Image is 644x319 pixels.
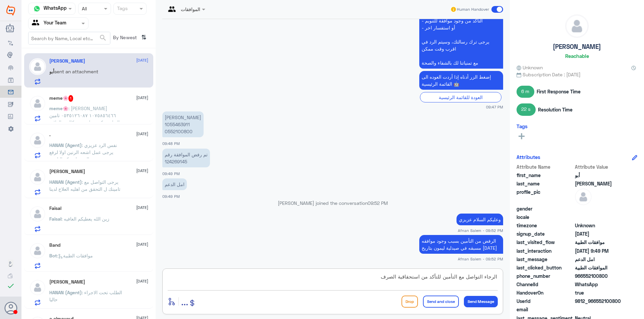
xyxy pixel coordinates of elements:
p: 15/10/2025, 9:52 PM [457,214,503,225]
span: meme🌸 [49,105,68,111]
span: Afnan Salem - 09:52 PM [458,256,503,262]
span: ChannelId [517,281,574,288]
span: أبو [49,69,54,74]
span: Attribute Value [575,163,624,170]
p: [PERSON_NAME] joined the conversation [162,200,503,207]
span: null [575,214,624,221]
span: last_visited_flow [517,239,574,246]
span: first_name [517,172,574,179]
span: last_interaction [517,247,574,254]
img: defaultAdmin.png [29,206,46,222]
p: 15/10/2025, 9:52 PM [419,235,503,254]
span: 22 s [517,103,536,115]
span: : موافقات الطبية [57,253,93,258]
h5: أبو عبدالرحمن [49,58,85,64]
span: 6 m [517,86,534,98]
div: العودة للقائمة الرئيسية [420,92,501,102]
span: locale [517,214,574,221]
button: Avatar [4,302,17,314]
span: 1 [68,95,73,102]
div: Tags [116,5,128,13]
h5: Faisal [49,206,61,211]
span: : يرجى التواصل مع تامينك ل التحقق من اهليه العلاج لدينا [49,179,120,192]
span: signup_date [517,230,574,237]
span: امل الدعم [575,256,624,263]
span: UserId [517,298,574,305]
span: ... [181,295,188,307]
span: Unknown [575,222,624,229]
img: Widebot Logo [6,5,15,16]
img: defaultAdmin.png [29,132,46,149]
img: defaultAdmin.png [29,279,46,296]
i: check [7,282,15,290]
button: search [99,32,107,44]
span: [DATE] [136,278,148,284]
span: email [517,306,574,313]
span: First Response Time [537,88,581,95]
span: null [575,306,624,313]
span: sent an attachment [54,69,98,74]
span: Bot [49,253,57,258]
p: 15/10/2025, 9:49 PM [162,178,187,190]
span: 09:47 PM [486,104,503,110]
img: defaultAdmin.png [29,242,46,259]
span: : نفس الرد عزيزي يرجى عمل اشعه الرنين اولا لرفع النتجه لشركه التامين [49,142,117,162]
span: 966552100800 [575,272,624,280]
span: Attribute Name [517,163,574,170]
span: [DATE] [136,95,148,101]
h5: meme🌸 [49,95,73,102]
span: profile_pic [517,188,574,204]
span: : الطلب تحت الاجراء حاليا [49,290,122,302]
h5: Abdulmalik Alqahtani [49,279,85,285]
img: whatsapp.png [32,4,42,14]
h5: Band [49,242,60,248]
span: last_clicked_button [517,264,574,271]
button: Send Message [464,296,498,307]
span: 09:48 PM [162,141,180,146]
span: gender [517,205,574,212]
span: [DATE] [136,57,148,63]
span: [DATE] [136,205,148,211]
span: Human Handover [457,6,489,12]
span: موافقات الطبية [575,239,624,246]
span: Afnan Salem - 09:52 PM [458,228,503,233]
h6: Attributes [517,154,540,160]
p: 15/10/2025, 9:48 PM [162,111,204,137]
span: 09:49 PM [162,194,180,198]
span: : زين الله يعطيكم العافيه [61,216,109,222]
span: Resolution Time [538,106,573,113]
span: true [575,289,624,296]
img: yourTeam.svg [32,18,42,28]
img: defaultAdmin.png [29,58,46,75]
p: 15/10/2025, 9:49 PM [162,149,210,167]
h5: [PERSON_NAME] [553,43,601,51]
span: HANAN (Agent) [49,142,82,148]
span: HandoverOn [517,289,574,296]
h6: Tags [517,123,528,129]
span: [DATE] [136,168,148,174]
span: last_message [517,256,574,263]
span: HANAN (Agent) [49,179,82,185]
img: defaultAdmin.png [29,169,46,185]
p: 15/10/2025, 9:47 PM [419,71,503,90]
span: 9812_966552100800 [575,298,624,305]
span: HANAN (Agent) [49,290,82,295]
img: defaultAdmin.png [566,15,588,37]
span: 09:52 PM [368,200,388,206]
i: ⇅ [141,32,147,43]
span: Faisal [49,216,61,222]
span: 2025-10-15T18:49:50.801Z [575,247,624,254]
span: عبدالرحمن [575,180,624,187]
span: null [575,205,624,212]
img: defaultAdmin.png [575,188,592,205]
span: last_name [517,180,574,187]
span: search [99,34,107,42]
button: Drop [401,296,418,308]
span: Unknown [517,64,543,71]
span: [DATE] [136,131,148,137]
img: defaultAdmin.png [29,95,46,112]
h5: Bin Fawwaz [49,169,85,174]
input: Search by Name, Local etc… [29,32,110,44]
span: Subscription Date : [DATE] [517,71,637,78]
button: Send and close [423,296,459,308]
